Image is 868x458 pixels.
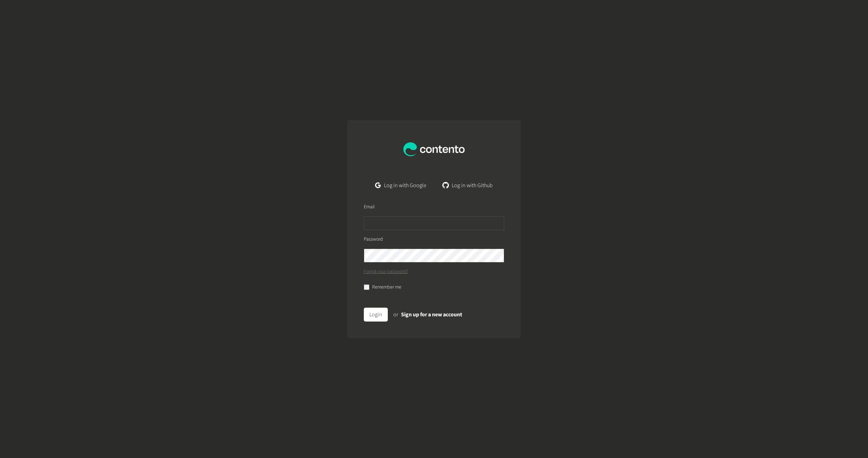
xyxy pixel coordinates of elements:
a: Sign up for a new account [401,311,462,318]
a: Forgot your password? [364,268,408,275]
label: Password [364,236,383,243]
label: Email [364,203,375,211]
a: Log in with Github [437,178,498,192]
a: Log in with Google [370,178,432,192]
span: or [393,311,398,318]
label: Remember me [372,284,401,291]
button: Login [364,308,388,322]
